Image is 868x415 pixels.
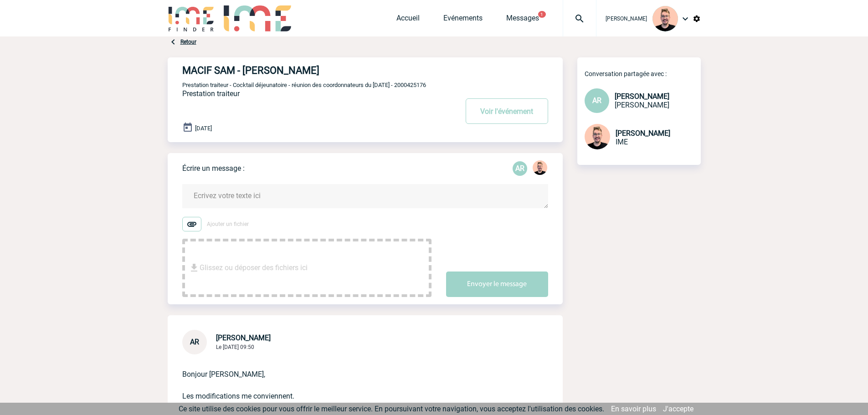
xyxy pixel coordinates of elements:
[616,138,628,146] span: IME
[513,161,527,176] p: AR
[513,161,527,176] div: Aurore ROSENPIK
[585,70,701,77] p: Conversation partagée avec :
[533,160,547,177] div: Stefan MILADINOVIC
[592,96,601,105] span: AR
[182,164,245,173] p: Écrire un message :
[195,125,212,132] span: [DATE]
[182,82,426,88] span: Prestation traiteur - Cocktail déjeunatoire - réunion des coordonnateurs du [DATE] - 2000425176
[216,333,271,342] span: [PERSON_NAME]
[506,14,539,26] a: Messages
[182,89,240,98] span: Prestation traiteur
[615,101,669,109] span: [PERSON_NAME]
[446,272,548,297] button: Envoyer le message
[585,124,610,149] img: 129741-1.png
[207,221,249,227] span: Ajouter un fichier
[443,14,483,26] a: Evénements
[615,92,669,101] span: [PERSON_NAME]
[168,5,215,31] img: IME-Finder
[200,245,308,291] span: Glissez ou déposer des fichiers ici
[611,405,656,413] a: En savoir plus
[652,6,678,31] img: 129741-1.png
[216,344,254,350] span: Le [DATE] 09:50
[182,65,431,76] h4: MACIF SAM - [PERSON_NAME]
[179,405,604,413] span: Ce site utilise des cookies pour vous offrir le meilleur service. En poursuivant votre navigation...
[466,98,548,124] button: Voir l'événement
[396,14,420,26] a: Accueil
[533,160,547,175] img: 129741-1.png
[663,405,693,413] a: J'accepte
[190,338,199,346] span: AR
[180,39,196,45] a: Retour
[189,262,200,273] img: file_download.svg
[606,15,647,22] span: [PERSON_NAME]
[538,11,546,18] button: 1
[616,129,670,138] span: [PERSON_NAME]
